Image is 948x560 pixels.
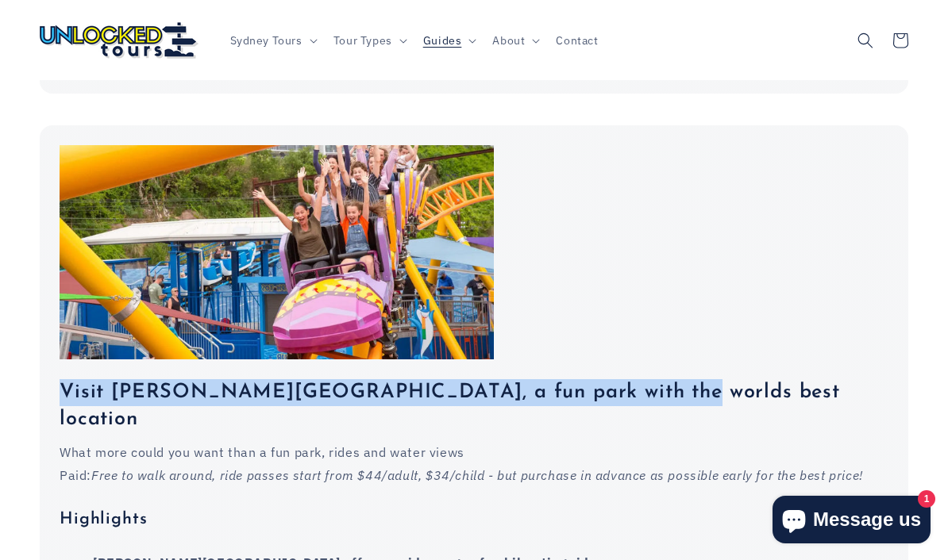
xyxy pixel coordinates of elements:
[556,33,598,47] span: Contact
[60,509,888,530] h4: Highlights
[40,22,198,59] img: Unlocked Tours
[483,23,546,56] summary: About
[324,23,414,56] summary: Tour Types
[34,16,205,64] a: Unlocked Tours
[60,379,888,433] h3: Visit [PERSON_NAME][GEOGRAPHIC_DATA], a fun park with the worlds best location
[546,23,607,56] a: Contact
[768,496,935,547] inbox-online-store-chat: Shopify online store chat
[60,464,888,487] p: Paid:
[221,23,324,56] summary: Sydney Tours
[333,33,392,47] span: Tour Types
[423,33,462,47] span: Guides
[91,467,863,483] em: Free to walk around, ride passes start from $44/adult, $34/child - but purchase in advance as pos...
[492,33,525,47] span: About
[60,441,888,464] p: What more could you want than a fun park, rides and water views
[230,33,303,47] span: Sydney Tours
[414,23,484,56] summary: Guides
[848,23,883,58] summary: Search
